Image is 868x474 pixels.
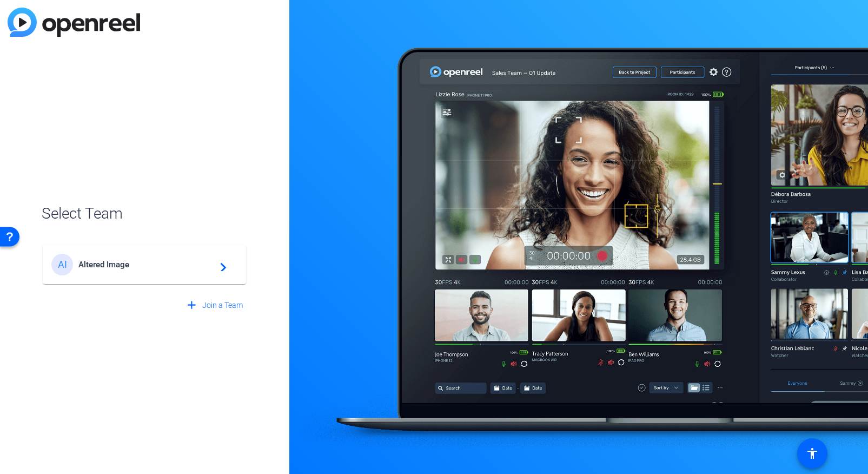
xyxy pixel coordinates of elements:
[51,254,73,275] div: AI
[202,300,243,311] span: Join a Team
[214,258,227,271] mat-icon: navigate_next
[42,202,247,225] span: Select Team
[185,299,198,312] mat-icon: add
[78,260,214,269] span: Altered Image
[806,447,819,460] mat-icon: accessibility
[181,296,248,315] button: Join a Team
[8,8,140,37] img: blue-gradient.svg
